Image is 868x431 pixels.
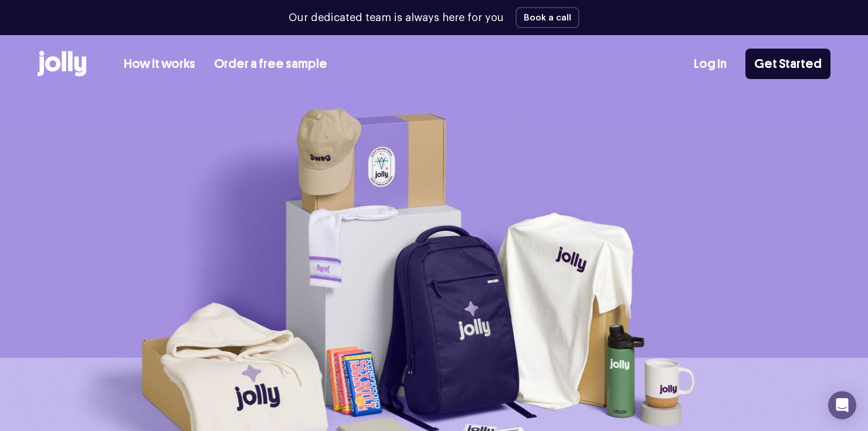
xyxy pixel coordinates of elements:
a: Get Started [745,49,830,79]
p: Our dedicated team is always here for you [289,10,504,26]
a: Order a free sample [214,54,327,74]
div: Open Intercom Messenger [828,391,856,419]
a: Log In [694,54,727,74]
a: How it works [124,54,195,74]
button: Book a call [516,7,579,28]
